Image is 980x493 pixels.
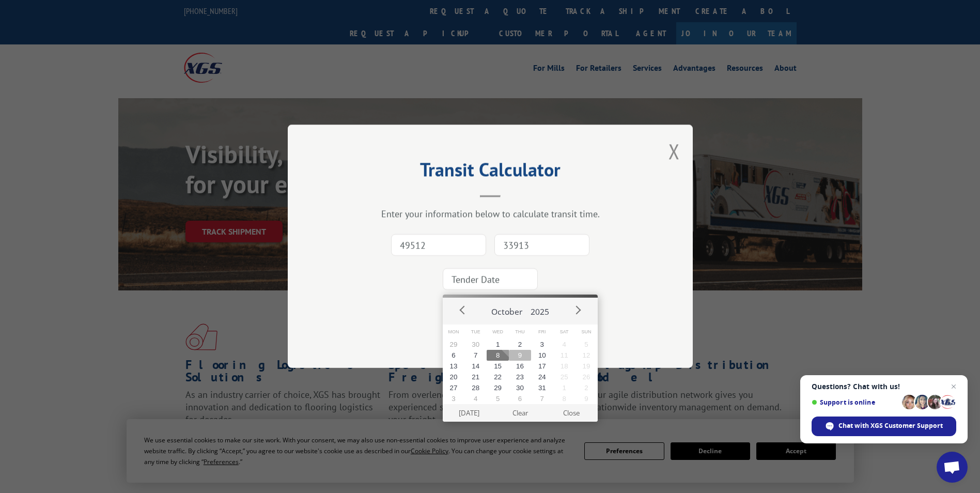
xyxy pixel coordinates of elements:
button: 7 [531,393,553,404]
button: Close modal [668,137,680,165]
button: 20 [443,372,465,382]
button: Close [546,404,597,422]
input: Tender Date [443,269,538,290]
button: 6 [443,350,465,361]
button: 15 [487,361,509,372]
span: Close chat [947,380,960,393]
button: [DATE] [443,404,494,422]
button: 31 [531,382,553,393]
button: 5 [575,339,598,350]
button: October [487,298,526,321]
button: 22 [487,372,509,382]
span: Thu [509,325,531,340]
button: 6 [509,393,531,404]
span: Wed [487,325,509,340]
span: Mon [443,325,465,340]
button: 17 [531,361,553,372]
button: 2025 [526,298,553,321]
span: Support is online [812,398,898,406]
div: Chat with XGS Customer Support [812,417,956,436]
div: Open chat [937,452,968,483]
button: 21 [464,372,487,382]
button: 18 [553,361,575,372]
button: 29 [443,339,465,350]
button: 2 [509,339,531,350]
button: 9 [575,393,598,404]
button: 7 [464,350,487,361]
button: 14 [464,361,487,372]
button: Prev [455,302,471,318]
button: 30 [509,382,531,393]
button: 9 [509,350,531,361]
span: Tue [464,325,487,340]
button: 12 [575,350,598,361]
h2: Transit Calculator [339,162,641,182]
button: Next [570,302,585,318]
span: Fri [531,325,553,340]
button: 10 [531,350,553,361]
button: 28 [464,382,487,393]
button: 4 [464,393,487,404]
div: Enter your information below to calculate transit time. [339,208,641,220]
button: 13 [443,361,465,372]
span: Chat with XGS Customer Support [838,421,943,430]
button: 27 [443,382,465,393]
button: 23 [509,372,531,382]
span: Questions? Chat with us! [812,382,956,391]
button: 5 [487,393,509,404]
button: 3 [531,339,553,350]
button: 30 [464,339,487,350]
button: 2 [575,382,598,393]
button: 1 [487,339,509,350]
button: Clear [494,404,546,422]
span: Sun [575,325,598,340]
button: 8 [487,350,509,361]
button: 4 [553,339,575,350]
input: Dest. Zip [494,235,589,256]
button: 16 [509,361,531,372]
input: Origin Zip [391,235,486,256]
button: 24 [531,372,553,382]
button: 1 [553,382,575,393]
button: 11 [553,350,575,361]
button: 29 [487,382,509,393]
button: 25 [553,372,575,382]
button: 3 [443,393,465,404]
button: 26 [575,372,598,382]
button: 19 [575,361,598,372]
button: 8 [553,393,575,404]
span: Sat [553,325,575,340]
